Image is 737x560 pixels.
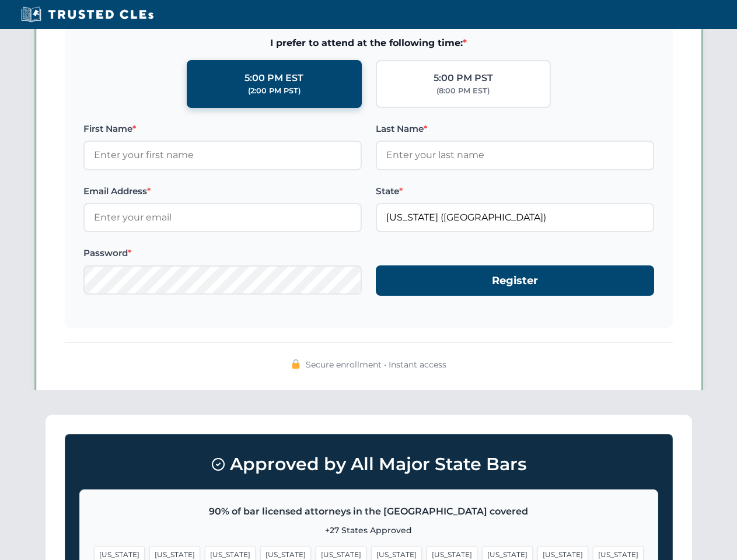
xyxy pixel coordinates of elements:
[83,141,362,170] input: Enter your first name
[94,504,644,519] p: 90% of bar licensed attorneys in the [GEOGRAPHIC_DATA] covered
[83,203,362,232] input: Enter your email
[306,358,446,371] span: Secure enrollment • Instant access
[83,246,362,260] label: Password
[376,141,654,170] input: Enter your last name
[291,359,301,369] img: 🔒
[376,203,654,232] input: Arizona (AZ)
[248,85,301,97] div: (2:00 PM PST)
[376,184,654,198] label: State
[83,36,654,51] span: I prefer to attend at the following time:
[83,122,362,136] label: First Name
[436,85,490,97] div: (8:00 PM EST)
[83,184,362,198] label: Email Address
[79,449,658,480] h3: Approved by All Major State Bars
[244,71,303,86] div: 5:00 PM EST
[376,122,654,136] label: Last Name
[434,71,493,86] div: 5:00 PM PST
[94,524,644,537] p: +27 States Approved
[376,265,654,296] button: Register
[18,6,157,23] img: Trusted CLEs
